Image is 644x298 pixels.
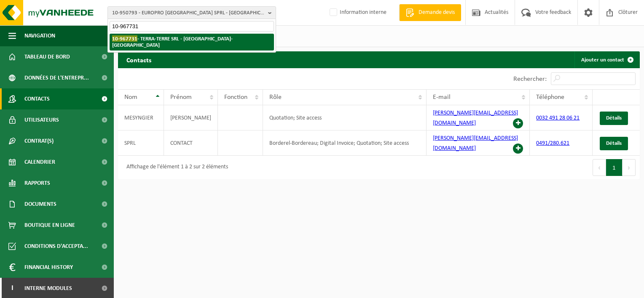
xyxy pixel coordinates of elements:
[536,94,564,101] span: Téléphone
[24,130,54,152] span: Contrat(s)
[24,173,50,194] span: Rapports
[122,160,228,175] div: Affichage de l'élément 1 à 2 sur 2 éléments
[433,110,518,126] a: [PERSON_NAME][EMAIL_ADDRESS][DOMAIN_NAME]
[593,159,606,176] button: Previous
[24,215,75,236] span: Boutique en ligne
[112,7,265,19] span: 10-950793 - EUROPRO [GEOGRAPHIC_DATA] SPRL - [GEOGRAPHIC_DATA]
[107,6,276,19] button: 10-950793 - EUROPRO [GEOGRAPHIC_DATA] SPRL - [GEOGRAPHIC_DATA]
[606,159,623,176] button: 1
[118,130,164,156] td: SPRL
[112,35,137,42] span: 10-967731
[24,194,56,215] span: Documents
[600,137,628,150] a: Détails
[110,21,274,32] input: Chercher des succursales liées
[164,130,218,156] td: CONTACT
[24,257,73,278] span: Financial History
[606,115,622,121] span: Détails
[118,105,164,130] td: MESYNGIER
[263,130,426,156] td: Borderel-Bordereau; Digital Invoice; Quotation; Site access
[269,94,282,101] span: Rôle
[513,76,547,82] label: Rechercher:
[224,94,247,101] span: Fonction
[328,6,386,19] label: Information interne
[118,51,160,68] h2: Contacts
[606,141,622,146] span: Détails
[24,152,55,173] span: Calendrier
[623,159,636,176] button: Next
[536,140,569,146] a: 0491/280.621
[164,105,218,130] td: [PERSON_NAME]
[399,4,461,21] a: Demande devis
[574,51,639,68] a: Ajouter un contact
[24,25,55,46] span: Navigation
[170,94,192,101] span: Prénom
[24,88,50,109] span: Contacts
[112,35,233,48] strong: - TERRA-TERRE SRL - [GEOGRAPHIC_DATA]-[GEOGRAPHIC_DATA]
[263,105,426,130] td: Quotation; Site access
[433,135,518,152] a: [PERSON_NAME][EMAIL_ADDRESS][DOMAIN_NAME]
[600,112,628,125] a: Détails
[124,94,137,101] span: Nom
[536,115,580,121] a: 0032 491 28 06 21
[24,67,89,88] span: Données de l'entrepr...
[433,94,451,101] span: E-mail
[416,8,457,17] span: Demande devis
[24,46,70,67] span: Tableau de bord
[24,236,88,257] span: Conditions d'accepta...
[24,109,59,130] span: Utilisateurs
